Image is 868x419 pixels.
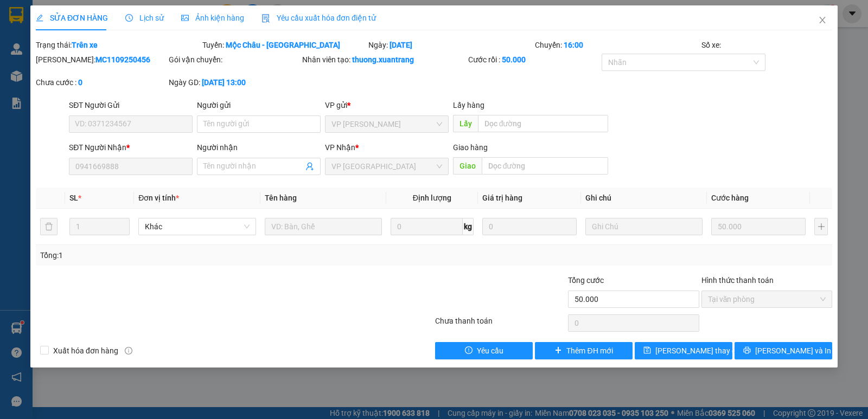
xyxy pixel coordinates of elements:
span: Khác [145,218,249,235]
span: Tên hàng [265,194,297,202]
span: Giao hàng [453,143,488,152]
button: plus [814,218,828,235]
b: Mộc Châu - [GEOGRAPHIC_DATA] [226,41,340,49]
span: [PERSON_NAME] thay đổi [655,345,742,357]
span: Xuất hóa đơn hàng [49,345,123,357]
span: Tại văn phòng [708,291,826,307]
span: plus [554,346,562,355]
span: SỬA ĐƠN HÀNG [36,14,108,22]
span: Lấy hàng [453,101,484,109]
span: VP Nhận [325,143,355,152]
img: icon [261,14,270,23]
span: Yêu cầu xuất hóa đơn điện tử [261,14,376,22]
div: Trạng thái: [35,39,201,51]
span: Giá trị hàng [482,194,522,202]
div: Người nhận [197,141,321,153]
div: Người gửi [197,99,321,111]
span: VP HÀ NỘI [331,158,442,175]
div: Ngày GD: [169,76,299,88]
span: Thêm ĐH mới [566,345,612,357]
span: Lịch sử [125,14,164,22]
div: Chưa cước : [36,76,167,88]
span: info-circle [125,347,132,354]
div: SĐT Người Gửi [69,99,193,111]
th: Ghi chú [581,188,707,209]
div: Tuyến: [201,39,368,51]
b: [DATE] 13:00 [202,78,246,87]
b: [DATE] [390,41,412,49]
b: 0 [78,78,82,87]
span: [PERSON_NAME] và In [755,345,831,357]
div: [PERSON_NAME]: [36,54,167,66]
div: Chuyến: [534,39,700,51]
button: delete [40,218,58,235]
span: close [818,16,827,24]
button: save[PERSON_NAME] thay đổi [635,342,732,359]
b: Trên xe [72,41,98,49]
div: Ngày: [367,39,534,51]
label: Hình thức thanh toán [701,276,774,285]
span: Yêu cầu [477,345,503,357]
span: Định lượng [413,194,451,202]
div: Cước rồi : [468,54,599,66]
span: picture [181,14,189,22]
b: 16:00 [564,41,583,49]
span: Ảnh kiện hàng [181,14,244,22]
input: 0 [711,218,806,235]
button: exclamation-circleYêu cầu [435,342,533,359]
span: edit [36,14,43,22]
span: Cước hàng [711,194,749,202]
button: printer[PERSON_NAME] và In [735,342,832,359]
span: printer [743,346,751,355]
div: Chưa thanh toán [434,315,567,334]
div: Gói vận chuyển: [169,54,299,66]
input: Dọc đường [482,157,609,175]
span: user-add [305,162,314,171]
button: Close [807,5,838,36]
div: Số xe: [700,39,833,51]
span: VP MỘC CHÂU [331,116,442,132]
div: VP gửi [325,99,449,111]
div: Tổng: 1 [40,249,336,261]
span: Lấy [453,115,478,132]
input: Ghi Chú [585,218,703,235]
button: plusThêm ĐH mới [535,342,633,359]
div: SĐT Người Nhận [69,141,193,153]
div: Nhân viên tạo: [302,54,467,66]
span: clock-circle [125,14,133,22]
b: 50.000 [502,55,526,64]
input: Dọc đường [478,115,609,132]
input: 0 [482,218,577,235]
span: exclamation-circle [465,346,473,355]
span: Giao [453,157,482,175]
span: Đơn vị tính [138,194,179,202]
b: MC1109250456 [95,55,150,64]
span: kg [463,218,474,235]
input: VD: Bàn, Ghế [265,218,382,235]
span: SL [69,194,78,202]
span: Tổng cước [568,276,604,285]
span: save [643,346,651,355]
b: thuong.xuantrang [352,55,414,64]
